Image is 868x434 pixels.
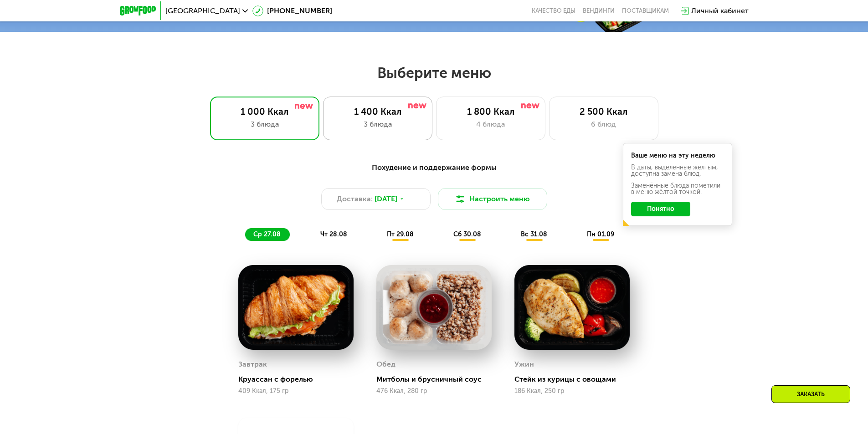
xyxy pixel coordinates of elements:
[238,357,267,371] div: Завтрак
[238,375,361,384] div: Круассан с форелью
[514,388,630,395] div: 186 Ккал, 250 гр
[252,5,332,16] a: [PHONE_NUMBER]
[164,162,704,174] div: Похудение и поддержание формы
[376,375,499,384] div: Митболы и брусничный соус
[220,119,310,130] div: 3 блюда
[622,7,669,15] div: поставщикам
[559,119,649,130] div: 6 блюд
[631,153,724,159] div: Ваше меню на эту неделю
[587,230,614,238] span: пн 01.09
[333,119,423,130] div: 3 блюда
[438,188,547,210] button: Настроить меню
[559,106,649,117] div: 2 500 Ккал
[446,119,536,130] div: 4 блюда
[165,7,240,15] span: [GEOGRAPHIC_DATA]
[631,164,724,177] div: В даты, выделенные желтым, доступна замена блюд.
[446,106,536,117] div: 1 800 Ккал
[453,230,481,238] span: сб 30.08
[238,388,354,395] div: 409 Ккал, 175 гр
[333,106,423,117] div: 1 400 Ккал
[253,230,281,238] span: ср 27.08
[583,7,615,15] a: Вендинги
[631,183,724,195] div: Заменённые блюда пометили в меню жёлтой точкой.
[532,7,575,15] a: Качество еды
[375,194,397,204] span: [DATE]
[771,385,850,403] div: Заказать
[376,357,395,371] div: Обед
[220,106,310,117] div: 1 000 Ккал
[320,230,347,238] span: чт 28.08
[376,388,492,395] div: 476 Ккал, 280 гр
[387,230,414,238] span: пт 29.08
[29,64,839,82] h2: Выберите меню
[691,5,749,16] div: Личный кабинет
[514,375,637,384] div: Стейк из курицы с овощами
[631,202,690,216] button: Понятно
[514,357,534,371] div: Ужин
[337,194,373,204] span: Доставка:
[521,230,547,238] span: вс 31.08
